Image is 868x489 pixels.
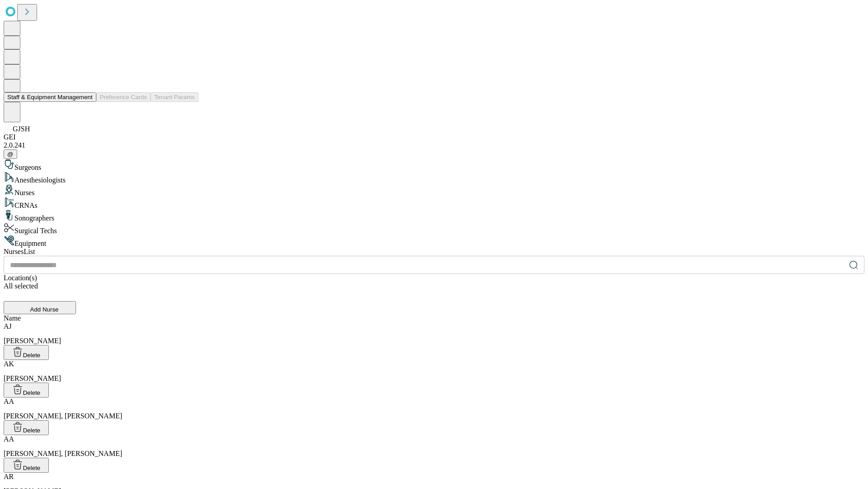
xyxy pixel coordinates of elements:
button: Tenant Params [151,92,198,102]
div: Sonographers [4,210,864,222]
div: Surgeons [4,159,864,172]
div: 2.0.241 [4,141,864,149]
span: Delete [23,352,41,359]
div: [PERSON_NAME] [4,322,864,345]
button: @ [4,149,17,159]
div: Surgical Techs [4,222,864,235]
div: Name [4,314,864,322]
div: [PERSON_NAME], [PERSON_NAME] [4,435,864,458]
button: Staff & Equipment Management [4,92,96,102]
span: Delete [23,389,41,396]
div: GEI [4,133,864,141]
span: Delete [23,427,41,434]
span: @ [7,151,14,158]
div: Nurses List [4,248,864,256]
div: Equipment [4,235,864,248]
div: [PERSON_NAME] [4,360,864,383]
div: CRNAs [4,197,864,210]
div: [PERSON_NAME], [PERSON_NAME] [4,398,864,420]
button: Delete [4,345,49,360]
div: Nurses [4,184,864,197]
span: GJSH [13,125,30,133]
span: AR [4,473,14,480]
button: Delete [4,383,49,398]
span: AA [4,398,14,405]
div: Anesthesiologists [4,172,864,184]
button: Add Nurse [4,301,76,314]
span: Add Nurse [30,306,59,313]
button: Delete [4,458,49,473]
span: AA [4,435,14,443]
button: Delete [4,420,49,435]
span: Location(s) [4,274,37,282]
button: Preference Cards [96,92,151,102]
span: Delete [23,465,41,471]
div: All selected [4,282,864,290]
span: AK [4,360,14,368]
span: AJ [4,322,12,330]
